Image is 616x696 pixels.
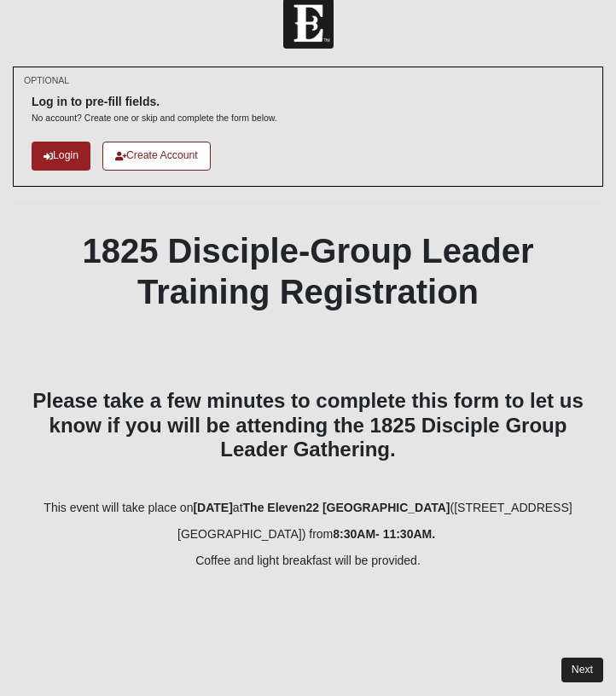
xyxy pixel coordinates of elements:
[13,552,603,570] p: Coffee and light breakfast will be provided.
[102,142,211,170] a: Create Account
[32,142,90,170] a: Login
[13,525,603,543] p: [GEOGRAPHIC_DATA]) from
[13,230,603,312] h2: 1825 Disciple-Group Leader Training Registration
[13,499,603,517] p: This event will take place on at ([STREET_ADDRESS]
[24,74,69,87] small: OPTIONAL
[32,95,277,109] h6: Log in to pre-fill fields.
[193,501,232,514] b: [DATE]
[333,527,435,541] b: 8:30AM- 11:30AM.
[13,389,603,462] h3: Please take a few minutes to complete this form to let us know if you will be attending the 1825 ...
[32,112,277,125] p: No account? Create one or skip and complete the form below.
[561,658,603,682] a: Next
[243,501,450,514] b: The Eleven22 [GEOGRAPHIC_DATA]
